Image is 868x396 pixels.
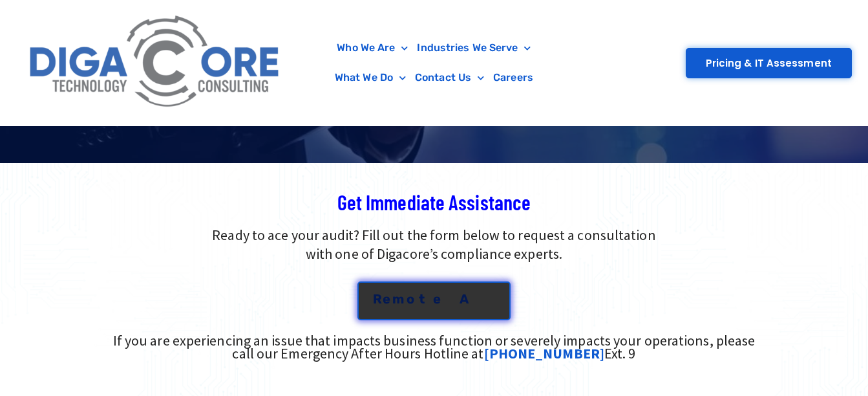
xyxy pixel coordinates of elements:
[484,344,604,362] a: [PHONE_NUMBER]
[392,292,404,305] span: m
[706,58,832,68] span: Pricing & IT Assessment
[295,33,573,93] nav: Menu
[383,292,390,305] span: e
[410,63,489,93] a: Contact Us
[103,334,765,360] div: If you are experiencing an issue that impacts business function or severely impacts your operatio...
[686,48,852,78] a: Pricing & IT Assessment
[460,292,469,305] span: A
[337,190,531,214] span: Get Immediate Assistance
[373,292,382,305] span: R
[332,33,412,63] a: Who We Are
[330,63,410,93] a: What We Do
[412,33,535,63] a: Industries We Serve
[419,292,425,305] span: t
[433,292,441,305] span: e
[407,292,414,305] span: o
[489,63,538,93] a: Careers
[21,226,848,263] p: Ready to ace your audit? Fill out the form below to request a consultation with one of Digacore’s...
[23,6,288,119] img: Digacore Logo
[357,281,511,320] a: Remote A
